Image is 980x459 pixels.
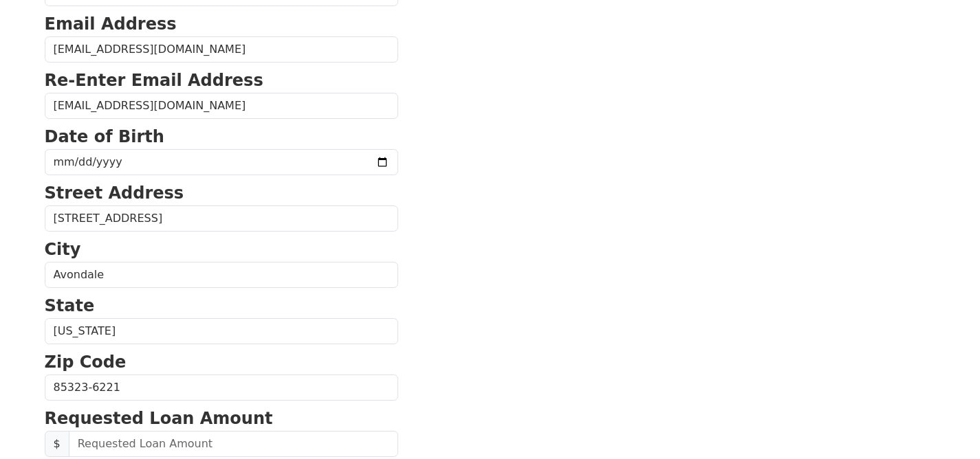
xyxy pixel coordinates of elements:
[45,183,184,203] strong: Street Address
[45,296,95,315] strong: State
[45,14,177,34] strong: Email Address
[45,205,398,232] input: Street Address
[45,374,398,401] input: Zip Code
[45,352,127,372] strong: Zip Code
[45,127,164,146] strong: Date of Birth
[45,93,398,119] input: Re-Enter Email Address
[45,36,398,63] input: Email Address
[45,262,398,288] input: City
[69,431,398,457] input: Requested Loan Amount
[45,431,69,457] span: $
[45,240,81,259] strong: City
[45,71,263,90] strong: Re-Enter Email Address
[45,409,273,428] strong: Requested Loan Amount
